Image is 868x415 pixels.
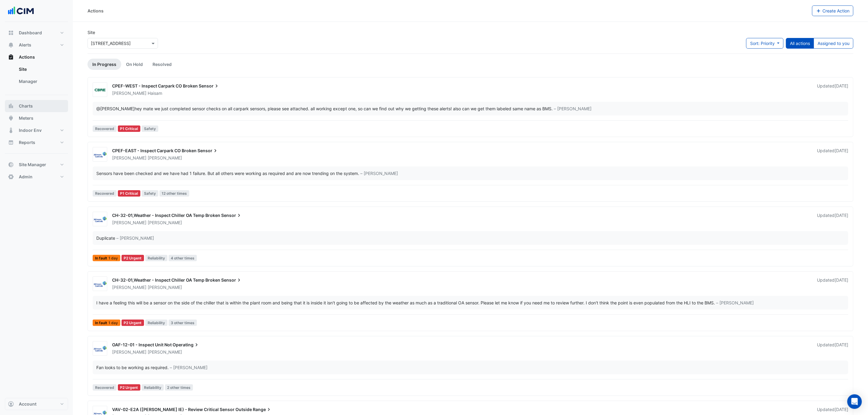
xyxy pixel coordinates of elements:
span: In fault [93,320,120,326]
app-icon: Charts [8,103,14,109]
a: On Hold [121,59,148,70]
app-icon: Indoor Env [8,127,14,133]
button: Create Action [812,5,854,16]
span: Site Manager [19,162,46,168]
span: Account [19,401,36,407]
span: 3 other times [169,320,197,326]
span: Reliability [145,320,167,326]
span: – [PERSON_NAME] [554,105,592,112]
div: Fan looks to be working as required. [96,364,169,371]
span: [PERSON_NAME] [148,349,182,355]
span: [PERSON_NAME] [112,155,146,160]
div: P2 Urgent [122,320,144,326]
span: Mon 08-Sep-2025 11:46 AEST [835,213,848,218]
span: Create Action [822,8,849,13]
span: [PERSON_NAME] [112,91,146,96]
span: Sensor [221,212,242,218]
app-icon: Reports [8,139,14,146]
div: Updated [817,342,848,355]
div: P2 Urgent [118,384,141,391]
app-icon: Site Manager [8,162,14,168]
span: CH-32-01,Weather - Inspect Chiller OA Temp Broken [112,277,220,283]
div: hey mate we just completed sensor checks on all carpark sensors, please see attached. all working... [96,105,553,112]
span: 2 other times [165,384,193,391]
div: Updated [817,83,848,96]
button: Charts [5,100,68,112]
div: I have a feeling this will be a sensor on the side of the chiller that is within the plant room a... [96,300,715,306]
span: OAF-12-01 - Inspect Unit Not [112,342,172,347]
div: P1 Critical [118,190,141,197]
span: Safety [142,190,158,197]
span: [PERSON_NAME] [148,220,182,226]
button: Meters [5,112,68,124]
span: – [PERSON_NAME] [116,235,154,241]
button: All actions [786,38,814,49]
app-icon: Alerts [8,42,14,48]
span: Mon 08-Sep-2025 11:45 AEST [835,277,848,283]
span: Meters [19,115,33,121]
a: Manager [14,75,68,87]
img: Johnson Controls [93,152,107,158]
span: – [PERSON_NAME] [716,300,754,306]
span: Dashboard [19,30,42,36]
button: Actions [5,51,68,63]
button: Alerts [5,39,68,51]
img: Johnson Controls [93,281,107,287]
div: Actions [87,8,104,14]
span: Reliability [142,384,164,391]
a: Site [14,63,68,75]
span: Reports [19,139,35,146]
span: Reliability [145,255,167,261]
button: Reports [5,136,68,149]
span: In fault [93,255,120,261]
div: Updated [817,277,848,290]
span: Admin [19,174,33,180]
span: conor.deane@cimenviro.com [CIM] [96,106,135,111]
button: Indoor Env [5,124,68,136]
button: Dashboard [5,27,68,39]
button: Site Manager [5,159,68,171]
span: Actions [19,54,35,60]
app-icon: Meters [8,115,14,121]
span: 1 day [108,321,118,325]
a: Resolved [148,59,177,70]
span: Mon 08-Sep-2025 11:24 AEST [835,407,848,412]
img: CBRE Charter Hall [93,87,107,93]
span: Sort: Priority [750,41,775,46]
span: Indoor Env [19,127,42,133]
span: Haisam [148,90,162,96]
a: In Progress [87,59,121,70]
span: CH-32-01,Weather - Inspect Chiller OA Temp Broken [112,213,220,218]
div: Actions [5,63,68,90]
button: Admin [5,171,68,183]
button: Account [5,398,68,410]
app-icon: Admin [8,174,14,180]
span: 4 other times [169,255,197,261]
span: [PERSON_NAME] [112,349,146,355]
span: Sensor [199,83,220,89]
span: CPEF-WEST - Inspect Carpark CO Broken [112,83,198,88]
span: [PERSON_NAME] [148,155,182,161]
span: Operating [173,342,200,348]
app-icon: Actions [8,54,14,60]
app-icon: Dashboard [8,30,14,36]
span: Alerts [19,42,31,48]
img: Johnson Controls [93,216,107,222]
div: Updated [817,148,848,161]
span: – [PERSON_NAME] [170,364,208,371]
div: Duplicate [96,235,115,241]
img: Johnson Controls [93,346,107,352]
span: [PERSON_NAME] [112,285,146,290]
div: P1 Critical [118,125,141,132]
span: [PERSON_NAME] [112,220,146,225]
span: Safety [142,125,158,132]
div: Updated [817,212,848,226]
span: 1 day [108,256,118,260]
span: 12 other times [160,190,190,197]
span: Recovered [93,384,117,391]
img: Company Logo [7,5,35,17]
div: P2 Urgent [122,255,144,261]
span: CPEF-EAST - Inspect Carpark CO Broken [112,148,197,153]
button: Sort: Priority [746,38,784,49]
div: Sensors have been checked and we have had 1 failure. But all others were working as required and ... [96,170,359,177]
